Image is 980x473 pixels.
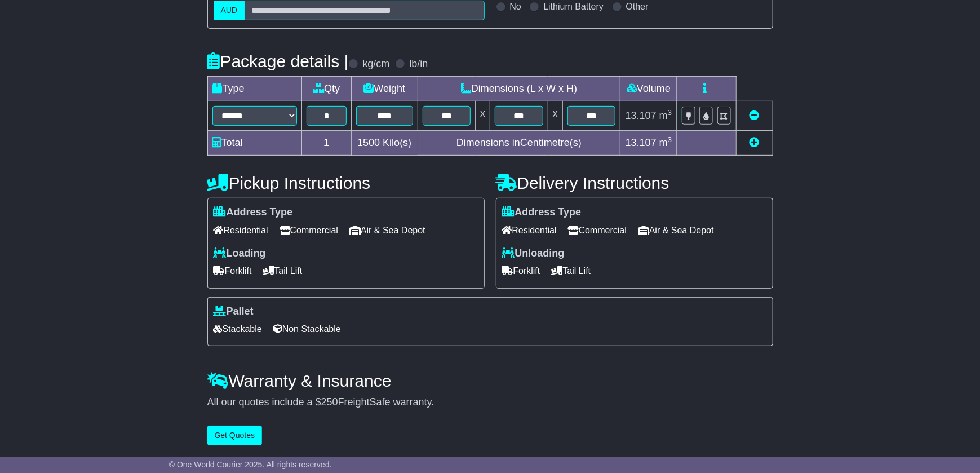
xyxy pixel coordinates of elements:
span: Residential [214,222,268,239]
td: Kilo(s) [351,131,418,156]
td: Dimensions in Centimetre(s) [418,131,620,156]
h4: Pickup Instructions [207,174,485,192]
span: Stackable [214,320,262,338]
label: AUD [214,1,245,20]
span: m [659,137,672,148]
button: Get Quotes [207,426,263,445]
sup: 3 [668,135,672,144]
span: Non Stackable [273,320,341,338]
span: 250 [321,396,338,408]
label: Lithium Battery [543,1,604,12]
td: Total [207,131,301,156]
span: 13.107 [626,110,657,121]
label: Address Type [502,206,582,219]
label: lb/in [409,58,428,70]
span: 13.107 [626,137,657,148]
span: Air & Sea Depot [349,222,425,239]
td: Type [207,77,301,101]
label: kg/cm [362,58,389,70]
span: © One World Courier 2025. All rights reserved. [169,460,332,469]
td: Qty [301,77,351,101]
label: Address Type [214,206,293,219]
span: 1500 [357,137,380,148]
sup: 3 [668,108,672,117]
a: Add new item [750,137,760,148]
span: Air & Sea Depot [638,222,714,239]
td: x [476,101,490,131]
label: Unloading [502,247,565,260]
div: All our quotes include a $ FreightSafe warranty. [207,396,773,409]
h4: Warranty & Insurance [207,372,773,390]
span: Tail Lift [263,262,303,280]
span: Residential [502,222,557,239]
h4: Package details | [207,52,349,70]
label: No [510,1,521,12]
span: m [659,110,672,121]
span: Forklift [502,262,540,280]
span: Commercial [568,222,627,239]
td: Volume [620,77,677,101]
td: Weight [351,77,418,101]
td: x [548,101,562,131]
span: Forklift [214,262,252,280]
label: Pallet [214,306,254,318]
h4: Delivery Instructions [496,174,773,192]
td: Dimensions (L x W x H) [418,77,620,101]
span: Tail Lift [552,262,591,280]
span: Commercial [280,222,338,239]
label: Other [626,1,649,12]
a: Remove this item [750,110,760,121]
td: 1 [301,131,351,156]
label: Loading [214,247,266,260]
